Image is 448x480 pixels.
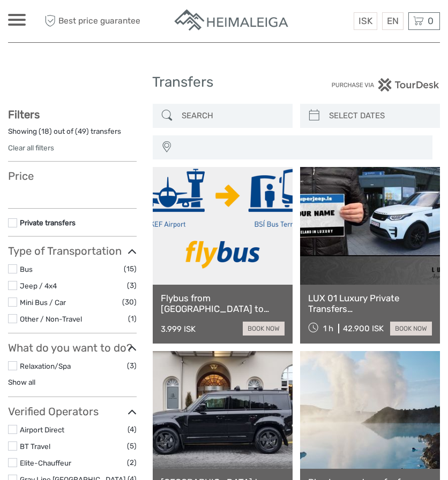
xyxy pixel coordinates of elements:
img: PurchaseViaTourDesk.png [331,78,440,92]
input: SELECT DATES [325,106,435,125]
span: (4) [128,423,137,436]
span: 0 [426,16,435,26]
a: LUX 01 Luxury Private Transfers [GEOGRAPHIC_DATA] To [GEOGRAPHIC_DATA] [308,293,432,315]
a: book now [243,322,285,336]
span: ISK [359,16,372,26]
h3: Verified Operators [8,405,137,418]
strong: Filters [8,108,40,121]
span: (5) [127,440,137,452]
span: 1 h [323,324,333,333]
div: EN [382,12,404,30]
a: Mini Bus / Car [20,298,66,307]
span: (15) [124,263,137,275]
a: Clear all filters [8,143,54,152]
a: Show all [8,378,35,386]
span: (1) [128,313,137,325]
img: Apartments in Reykjavik [173,8,291,34]
a: Bus [20,265,33,273]
div: 42.900 ISK [343,324,384,333]
label: 18 [41,126,49,136]
input: SEARCH [177,106,287,125]
a: Relaxation/Spa [20,362,71,370]
span: (30) [122,296,137,308]
a: Elite-Chauffeur [20,459,71,467]
h3: What do you want to do? [8,341,137,354]
h3: Price [8,170,137,182]
span: Best price guarantee [42,12,140,30]
a: BT Travel [20,442,50,451]
label: 49 [78,126,86,136]
h3: Type of Transportation [8,245,137,257]
span: (2) [127,456,137,469]
a: Private transfers [20,218,76,227]
a: Other / Non-Travel [20,315,82,323]
span: (3) [127,360,137,372]
div: 3.999 ISK [161,324,196,334]
a: Airport Direct [20,425,64,434]
div: Showing ( ) out of ( ) transfers [8,126,137,143]
a: book now [390,322,432,336]
span: (3) [127,279,137,292]
a: Flybus from [GEOGRAPHIC_DATA] to [GEOGRAPHIC_DATA] BSÍ [161,293,285,315]
h1: Transfers [152,74,296,91]
a: Jeep / 4x4 [20,281,57,290]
